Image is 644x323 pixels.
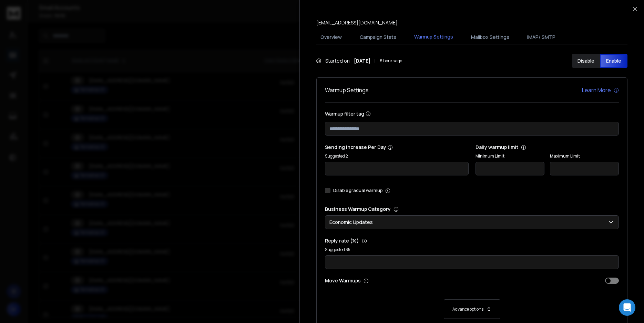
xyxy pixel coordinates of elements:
button: Overview [316,30,346,45]
p: Move Warmups [325,277,470,284]
a: Learn More [582,86,619,94]
button: Advance options [332,299,612,319]
p: Advance options [452,306,483,312]
h1: Warmup Settings [325,86,369,94]
span: | [375,57,376,64]
button: Disable [572,54,600,68]
p: Daily warmup limit [476,144,619,151]
label: Minimum Limit [476,153,544,159]
div: Open Intercom Messenger [619,299,635,316]
p: Sending Increase Per Day [325,144,469,151]
p: Suggested 2 [325,153,469,159]
label: Warmup filter tag [325,111,619,116]
button: Warmup Settings [410,29,457,45]
strong: [DATE] [354,57,370,64]
button: Mailbox Settings [467,30,513,45]
button: IMAP/ SMTP [523,30,560,45]
p: Economic Updates [329,219,376,226]
p: Business Warmup Category [325,206,619,213]
label: Maximum Limit [550,153,619,159]
div: Started on [316,57,402,64]
span: 8 hours ago [380,58,402,64]
label: Disable gradual warmup [333,188,382,193]
p: Reply rate (%) [325,237,619,244]
button: Enable [600,54,628,68]
button: Campaign Stats [356,30,400,45]
button: DisableEnable [572,54,627,68]
p: [EMAIL_ADDRESS][DOMAIN_NAME] [316,19,398,26]
p: Suggested 35 [325,247,619,252]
